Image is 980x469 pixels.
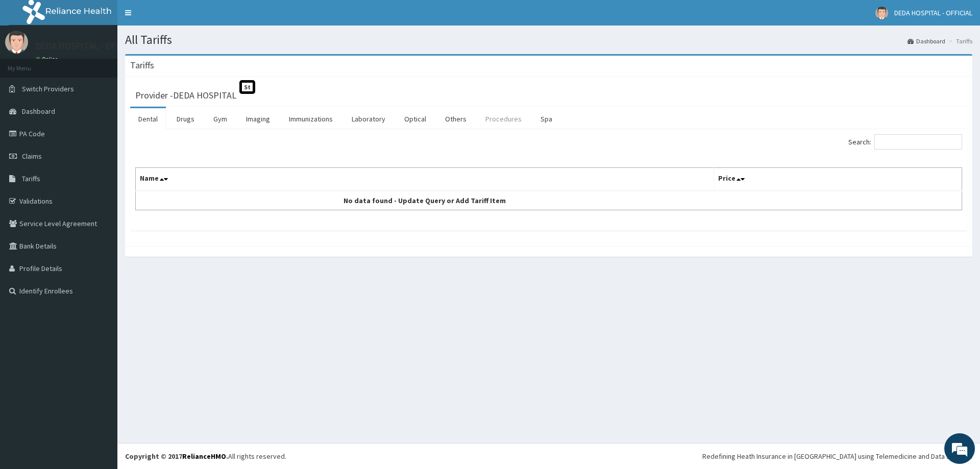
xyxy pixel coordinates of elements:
a: Spa [532,108,560,130]
span: St [239,80,255,94]
a: Gym [205,108,235,130]
img: User Image [875,7,888,19]
a: Dashboard [908,37,945,45]
span: DEDA HOSPITAL - OFFICIAL [894,8,972,17]
th: Name [136,168,714,191]
p: DEDA HOSPITAL - OFFICIAL [36,41,141,51]
span: Dashboard [22,107,55,116]
a: Procedures [477,108,530,130]
td: No data found - Update Query or Add Tariff Item [136,191,714,210]
img: User Image [5,31,28,54]
th: Price [714,168,962,191]
div: Redefining Heath Insurance in [GEOGRAPHIC_DATA] using Telemedicine and Data Science! [702,451,972,461]
a: Drugs [168,108,203,130]
a: Imaging [238,108,278,130]
span: Tariffs [22,174,40,183]
a: Laboratory [344,108,394,130]
span: Claims [22,152,42,161]
a: Others [437,108,475,130]
strong: Copyright © 2017 . [125,452,228,461]
a: RelianceHMO [182,452,226,461]
h3: Tariffs [130,61,154,70]
footer: All rights reserved. [117,443,980,469]
label: Search: [848,134,962,150]
h3: Provider - DEDA HOSPITAL [135,91,236,100]
h1: All Tariffs [125,33,972,46]
a: Dental [130,108,166,130]
a: Immunizations [281,108,341,130]
a: Optical [396,108,434,130]
li: Tariffs [946,37,972,45]
input: Search: [874,134,962,150]
span: Switch Providers [22,84,74,93]
a: Online [36,56,60,63]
